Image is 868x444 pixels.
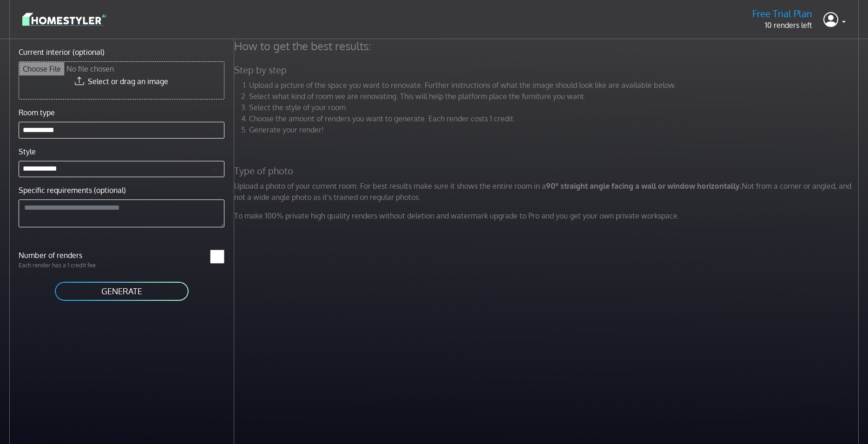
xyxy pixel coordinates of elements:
strong: 90° straight angle facing a wall or window horizontally. [546,181,742,191]
p: Each render has a 1 credit fee [13,261,122,270]
label: Room type [19,107,55,118]
h5: Step by step [229,64,867,76]
li: Generate your render! [249,124,861,135]
li: Select the style of your room. [249,102,861,113]
li: Select what kind of room we are renovating. This will help the platform place the furniture you w... [249,91,861,102]
p: To make 100% private high quality renders without deletion and watermark upgrade to Pro and you g... [229,210,867,221]
h4: How to get the best results: [229,39,867,53]
img: logo-3de290ba35641baa71223ecac5eacb59cb85b4c7fdf211dc9aaecaaee71ea2f8.svg [22,11,106,27]
label: Specific requirements (optional) [19,185,126,196]
label: Style [19,146,36,157]
label: Current interior (optional) [19,46,105,58]
button: GENERATE [54,281,190,302]
h5: Type of photo [229,165,867,177]
li: Choose the amount of renders you want to generate. Each render costs 1 credit. [249,113,861,124]
label: Number of renders [13,250,122,261]
li: Upload a picture of the space you want to renovate. Further instructions of what the image should... [249,80,861,91]
p: Upload a photo of your current room. For best results make sure it shows the entire room in a Not... [229,180,867,203]
p: 10 renders left [752,20,812,31]
h5: Free Trial Plan [752,8,812,20]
